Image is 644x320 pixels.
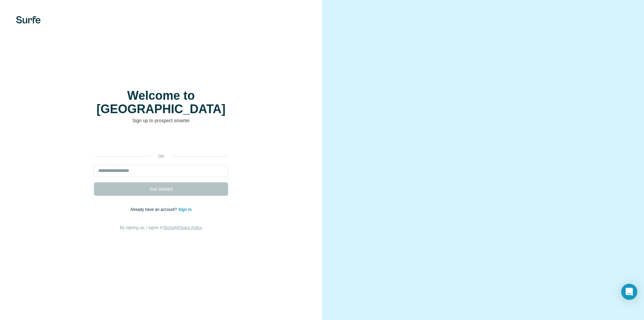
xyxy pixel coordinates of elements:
[178,207,192,212] a: Sign in
[150,153,172,159] p: or
[94,117,228,124] p: Sign up to prospect smarter
[177,225,202,230] a: Privacy Policy
[94,89,228,116] h1: Welcome to [GEOGRAPHIC_DATA]
[621,284,637,300] div: Open Intercom Messenger
[91,134,231,149] iframe: Google ile Oturum Açma Düğmesi
[130,207,178,212] span: Already have an account?
[163,225,174,230] a: Terms
[16,16,41,24] img: Surfe's logo
[120,225,202,230] span: By signing up, I agree to &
